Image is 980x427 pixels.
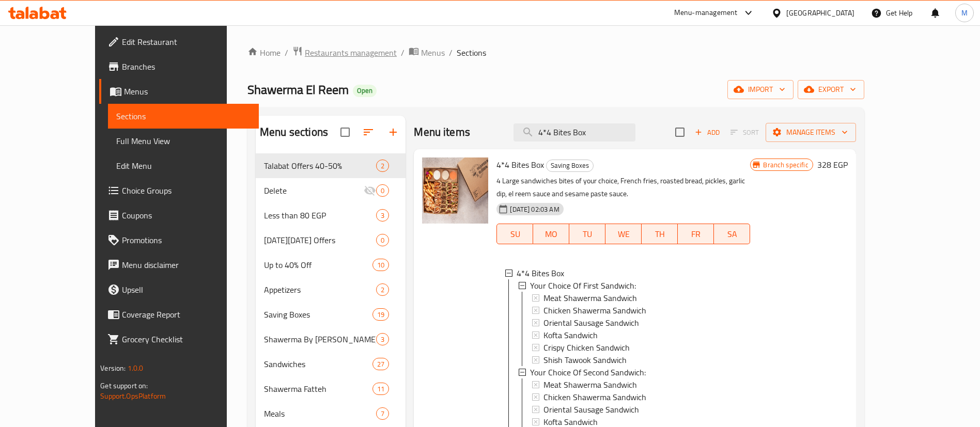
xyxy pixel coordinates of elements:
[100,389,166,403] a: Support.OpsPlatform
[122,283,251,296] span: Upsell
[377,186,388,196] span: 0
[376,209,389,222] div: items
[108,153,259,178] a: Edit Menu
[642,224,678,244] button: TH
[496,224,533,244] button: SU
[501,227,529,242] span: SU
[99,327,259,352] a: Grocery Checklist
[364,184,376,197] svg: Inactive section
[376,407,389,420] div: items
[116,135,251,147] span: Full Menu View
[496,175,750,200] p: 4 Large sandwiches bites of your choice, French fries, roasted bread, pickles, garlic dip, el ree...
[372,383,389,395] div: items
[506,204,563,214] span: [DATE] 02:03 AM
[381,120,406,145] button: Add section
[373,260,388,270] span: 10
[99,203,259,228] a: Coupons
[674,7,738,19] div: Menu-management
[305,46,397,59] span: Restaurants management
[691,124,724,140] button: Add
[99,54,259,79] a: Branches
[264,333,376,345] span: Shawerma By [PERSON_NAME]
[264,333,376,345] div: Shawerma By Kilo
[422,157,488,224] img: 4*4 Bites Box
[256,153,406,178] div: Talabat Offers 40-50%2
[669,121,691,143] span: Select section
[99,29,259,54] a: Edit Restaurant
[543,354,627,366] span: Shish Tawook Sandwich
[514,123,635,141] input: search
[786,7,854,19] div: [GEOGRAPHIC_DATA]
[530,366,646,378] span: Your Choice Of Second Sandwich:
[372,358,389,370] div: items
[774,126,848,139] span: Manage items
[376,160,389,172] div: items
[678,224,714,244] button: FR
[376,184,389,197] div: items
[356,120,381,145] span: Sort sections
[543,292,637,304] span: Meat Shawerma Sandwich
[646,227,674,242] span: TH
[116,110,251,122] span: Sections
[372,259,389,271] div: items
[353,86,377,95] span: Open
[543,391,646,403] span: Chicken Shawerma Sandwich
[372,308,389,321] div: items
[124,85,251,98] span: Menus
[693,126,721,138] span: Add
[798,80,864,99] button: export
[409,46,445,59] a: Menus
[759,160,812,170] span: Branch specific
[264,283,376,296] span: Appetizers
[100,379,148,392] span: Get support on:
[108,104,259,129] a: Sections
[543,403,639,416] span: Oriental Sausage Sandwich
[724,124,766,140] span: Select section first
[543,341,630,354] span: Crispy Chicken Sandwich
[414,124,470,140] h2: Menu items
[682,227,710,242] span: FR
[99,302,259,327] a: Coverage Report
[256,302,406,327] div: Saving Boxes19
[610,227,637,242] span: WE
[264,209,376,222] span: Less than 80 EGP
[373,359,388,369] span: 27
[122,333,251,345] span: Grocery Checklist
[116,160,251,172] span: Edit Menu
[377,285,388,295] span: 2
[256,327,406,352] div: Shawerma By [PERSON_NAME]3
[373,384,388,394] span: 11
[264,259,372,271] span: Up to 40% Off
[99,79,259,104] a: Menus
[264,407,376,420] span: Meals
[122,209,251,222] span: Coupons
[99,277,259,302] a: Upsell
[377,235,388,245] span: 0
[377,409,388,419] span: 7
[517,267,564,279] span: 4*4 Bites Box
[377,211,388,220] span: 3
[99,252,259,277] a: Menu disclaimer
[264,383,372,395] span: Shawerma Fatteh
[605,224,642,244] button: WE
[264,234,376,246] span: [DATE][DATE] Offers
[256,203,406,228] div: Less than 80 EGP3
[376,283,389,296] div: items
[376,234,389,246] div: items
[353,85,377,97] div: Open
[373,310,388,320] span: 19
[128,361,144,375] span: 1.0.0
[543,329,598,341] span: Kofta Sandwich
[543,304,646,317] span: Chicken Shawerma Sandwich
[256,277,406,302] div: Appetizers2
[449,46,453,59] li: /
[264,358,372,370] div: Sandwiches
[100,361,126,375] span: Version:
[817,157,848,172] h6: 328 EGP
[264,160,376,172] span: Talabat Offers 40-50%
[727,80,794,99] button: import
[573,227,601,242] span: TU
[285,46,288,59] li: /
